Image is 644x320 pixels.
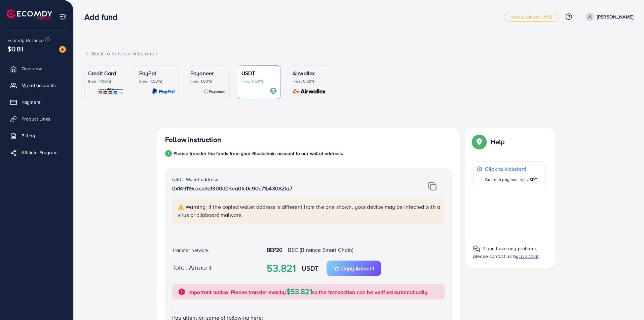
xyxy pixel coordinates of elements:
[22,82,56,89] span: My ad accounts
[269,88,277,95] img: card
[22,65,42,72] span: Overview
[190,69,226,77] p: Payoneer
[583,12,633,21] a: [PERSON_NAME]
[5,146,68,159] a: Affiliate Program
[165,150,172,157] div: 1
[510,15,553,19] span: metap_pakistan_002
[88,69,124,77] p: Credit Card
[5,112,68,126] a: Product Links
[597,13,633,21] p: [PERSON_NAME]
[152,88,175,95] img: card
[7,9,52,20] img: logo
[22,99,40,105] span: Payment
[178,203,441,219] p: ⚠️ Warning: If the copied wallet address is different from the one shown, your device may be infe...
[172,184,397,192] p: 0x149119caca3a1300d03ea0fc0c90c71b43082fa7
[22,116,50,122] span: Product Links
[519,253,538,260] span: Live Chat
[485,165,537,173] p: Click to kickstart!
[204,88,226,95] img: card
[473,136,485,148] img: Popup guide
[84,50,633,57] div: Back to Balance Allocation
[7,37,44,44] span: Ecomdy Balance
[172,247,209,254] label: Transfer network
[293,69,328,77] p: Airwallex
[88,79,124,84] p: (Fee: 4.00%)
[241,79,277,84] p: (Fee: 0.00%)
[241,69,277,77] p: USDT
[139,69,175,77] p: PayPal
[22,149,58,156] span: Affiliate Program
[428,182,437,191] img: img
[5,62,68,75] a: Overview
[473,245,537,260] span: If you have any problem, please contact us by
[267,246,283,254] strong: BEP20
[485,176,537,184] p: Guide to payment via USDT
[97,88,124,95] img: card
[59,46,66,53] img: image
[302,263,319,273] strong: USDT
[5,95,68,109] a: Payment
[288,246,353,254] span: BSC (Binance Smart Chain)
[267,261,296,276] strong: 53.821
[188,287,429,296] p: Important notice: Please transfer exactly so the transaction can be verified automatically.
[172,263,212,272] label: Total Amount
[165,136,221,144] h4: Follow instruction
[139,79,175,84] p: (Fee: 4.50%)
[190,79,226,84] p: (Fee: 1.00%)
[615,290,639,315] iframe: Chat
[5,79,68,92] a: My ad accounts
[5,129,68,142] a: Billing
[286,286,312,296] span: $53.821
[59,13,67,20] img: menu
[291,88,328,95] img: card
[327,261,381,276] button: Copy Amount
[473,245,480,252] img: Popup guide
[6,41,25,57] span: $0.81
[293,79,328,84] p: (Fee: 0.00%)
[491,138,505,146] p: Help
[172,176,218,183] label: USDT Wallet address
[84,12,123,22] h3: Add fund
[341,264,374,272] p: Copy Amount
[178,288,186,296] img: alert
[22,132,35,139] span: Billing
[505,12,558,22] a: metap_pakistan_002
[174,149,343,157] p: Please transfer the funds from your Blockchain account to our wallet address.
